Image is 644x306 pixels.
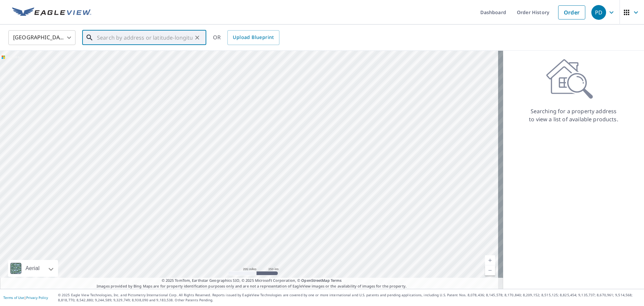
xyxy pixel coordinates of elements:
[3,295,24,300] a: Terms of Use
[26,295,48,300] a: Privacy Policy
[558,5,585,19] a: Order
[3,296,48,300] p: |
[331,278,342,283] a: Terms
[213,30,279,45] div: OR
[485,265,495,275] a: Current Level 5, Zoom Out
[591,5,606,20] div: PD
[162,278,342,283] span: © 2025 TomTom, Earthstar Geographics SIO, © 2025 Microsoft Corporation, ©
[23,260,42,277] div: Aerial
[12,7,91,17] img: EV Logo
[301,278,329,283] a: OpenStreetMap
[97,28,193,47] input: Search by address or latitude-longitude
[58,293,641,303] p: © 2025 Eagle View Technologies, Inc. and Pictometry International Corp. All Rights Reserved. Repo...
[227,30,279,45] a: Upload Blueprint
[193,33,202,42] button: Clear
[529,107,619,123] p: Searching for a property address to view a list of available products.
[8,260,58,277] div: Aerial
[8,28,75,47] div: [GEOGRAPHIC_DATA]
[485,255,495,265] a: Current Level 5, Zoom In
[233,33,274,42] span: Upload Blueprint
